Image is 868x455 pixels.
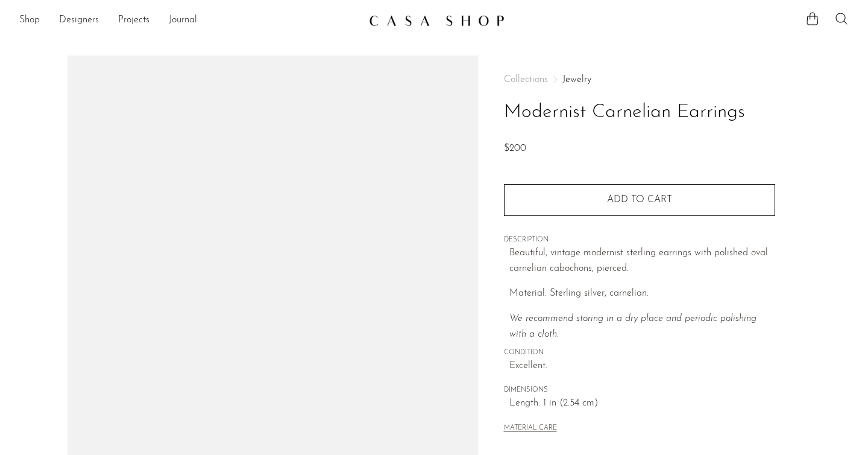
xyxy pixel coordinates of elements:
a: Shop [19,13,40,28]
i: We recommend storing in a dry place and periodic polishing with a cloth. [509,314,756,339]
p: Beautiful, vintage modernist sterling earrings with polished oval carnelian cabochons, pierced. [509,246,775,276]
span: Collections [504,75,548,84]
span: DESCRIPTION [504,235,775,246]
a: Projects [118,13,149,28]
a: Designers [59,13,99,28]
nav: Desktop navigation [19,10,359,31]
button: Add to cart [504,184,775,215]
span: DIMENSIONS [504,385,775,396]
span: Excellent. [509,358,775,374]
a: Journal [169,13,197,28]
button: MATERIAL CARE [504,424,557,433]
h1: Modernist Carnelian Earrings [504,97,775,128]
span: CONDITION [504,348,775,358]
span: $200 [504,144,526,153]
a: Jewelry [562,75,591,84]
span: Add to cart [607,195,672,205]
ul: NEW HEADER MENU [19,10,359,31]
p: Material: Sterling silver, carnelian. [509,286,775,302]
span: Length: 1 in (2.54 cm) [509,396,775,412]
nav: Breadcrumbs [504,75,775,84]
